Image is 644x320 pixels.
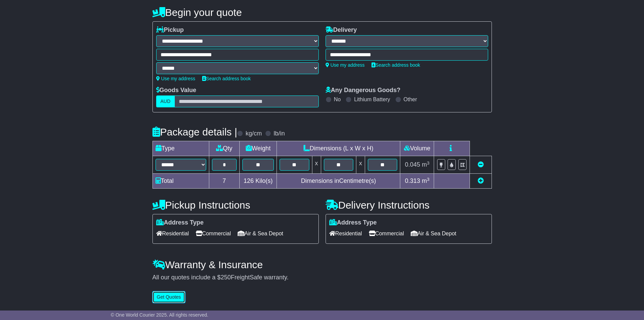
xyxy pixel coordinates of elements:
[209,141,240,156] td: Qty
[356,156,365,174] td: x
[326,62,365,68] a: Use my address
[273,130,285,137] label: lb/in
[422,177,430,184] span: m
[202,76,251,81] a: Search address book
[326,199,492,211] h4: Delivery Instructions
[152,259,492,270] h4: Warranty & Insurance
[152,7,492,18] h4: Begin your quote
[405,161,420,168] span: 0.045
[478,161,484,168] a: Remove this item
[329,219,377,227] label: Address Type
[372,62,420,68] a: Search address book
[152,141,209,156] td: Type
[221,274,231,281] span: 250
[245,130,262,137] label: kg/cm
[156,219,204,227] label: Address Type
[400,141,434,156] td: Volume
[209,174,240,189] td: 7
[156,87,196,94] label: Goods Value
[478,177,484,184] a: Add new item
[152,199,319,211] h4: Pickup Instructions
[240,174,277,189] td: Kilo(s)
[312,156,321,174] td: x
[329,228,362,239] span: Residential
[427,177,430,182] sup: 3
[244,177,254,184] span: 126
[354,96,390,103] label: Lithium Battery
[156,95,175,107] label: AUD
[277,141,400,156] td: Dimensions (L x W x H)
[422,161,430,168] span: m
[156,76,195,81] a: Use my address
[277,174,400,189] td: Dimensions in Centimetre(s)
[404,96,417,103] label: Other
[238,228,283,239] span: Air & Sea Depot
[326,87,401,94] label: Any Dangerous Goods?
[152,274,492,281] div: All our quotes include a $ FreightSafe warranty.
[326,26,357,34] label: Delivery
[427,161,430,166] sup: 3
[240,141,277,156] td: Weight
[369,228,404,239] span: Commercial
[405,177,420,184] span: 0.313
[156,228,189,239] span: Residential
[411,228,456,239] span: Air & Sea Depot
[152,291,186,303] button: Get Quotes
[196,228,231,239] span: Commercial
[152,174,209,189] td: Total
[111,312,209,318] span: © One World Courier 2025. All rights reserved.
[152,126,237,137] h4: Package details |
[156,26,184,34] label: Pickup
[334,96,341,103] label: No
